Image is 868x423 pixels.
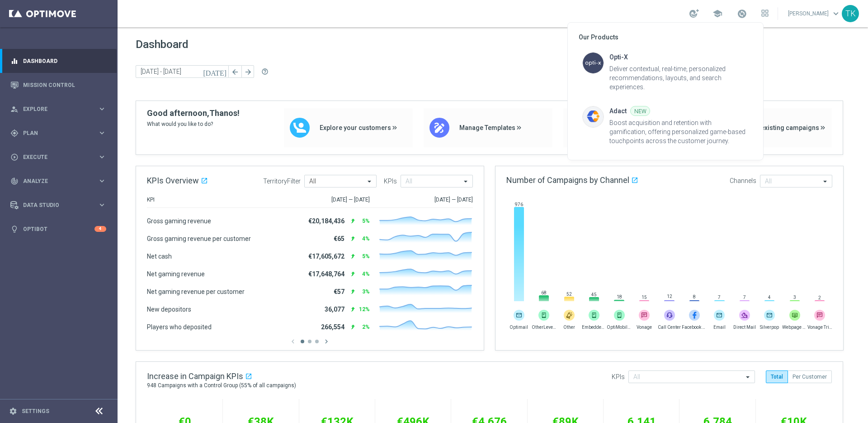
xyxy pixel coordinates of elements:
div: Our Products [579,34,752,41]
img: optimove-icon [582,106,604,128]
button: optimove-iconAdactNEWBoost acquisition and retention with gamification, offering personalized gam... [579,102,751,149]
div: Adact [609,106,627,116]
div: NEW [630,106,650,116]
div: Boost acquisition and retention with gamification, offering personalized game-based touchpoints a... [609,118,748,145]
div: Opti-X [609,52,628,62]
div: Deliver contextual, real-time, personalized recommendations, layouts, and search experiences. [609,64,748,91]
button: optimove-iconOpti-XDeliver contextual, real-time, personalized recommendations, layouts, and sear... [579,48,751,95]
img: optimove-icon [582,52,604,74]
